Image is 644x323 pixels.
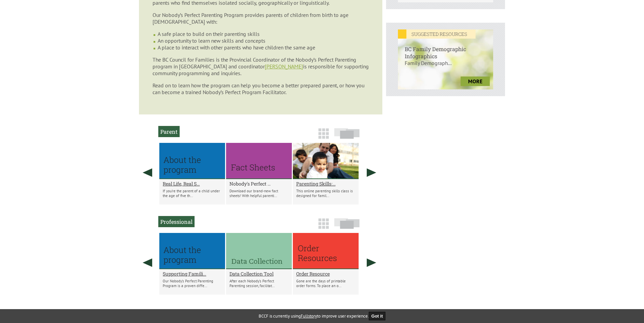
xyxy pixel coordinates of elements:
p: Family Demograph... [398,60,493,73]
a: Slide View [332,221,362,232]
a: Data Collection Tool [229,271,288,277]
img: grid-icon.png [318,128,329,139]
a: [PERSON_NAME] [265,63,303,70]
li: Parenting Skills: 0-5 [293,143,359,204]
a: Real Life, Real S... [163,180,222,187]
p: Our Nobody’s Perfect Parenting Program is a proven diffe... [163,279,222,288]
li: A safe place to build on their parenting skills [158,30,369,37]
p: Gone are the days of printable order forms. To place an o... [296,279,355,288]
a: Grid View [316,221,331,232]
img: grid-icon.png [318,218,329,229]
p: If you’re the parent of a child under the age of five th... [163,189,222,198]
a: Parenting Skills:... [296,180,355,187]
img: slide-icon.png [334,218,360,229]
a: Nobody's Perfect ... [229,180,288,187]
a: Fullstory [301,313,317,319]
p: After each Nobody’s Perfect Parenting session, facilitat... [229,279,288,288]
p: Read on to learn how the program can help you become a better prepared parent, or how you can bec... [153,82,369,95]
a: Slide View [332,131,362,142]
h2: Parent [158,126,180,137]
img: slide-icon.png [334,128,360,139]
p: The BC Council for Families is the Provincial Coordinator of the Nobody’s Perfect Parenting progr... [153,56,369,77]
a: Grid View [316,131,331,142]
li: Order Resource [293,233,359,295]
h6: BC Family Demographic Infographics [398,39,493,60]
em: SUGGESTED RESOURCES [398,29,476,39]
li: A place to interact with other parents who have children the same age [158,44,369,51]
button: Got it [369,312,386,320]
li: Data Collection Tool [226,233,292,295]
p: Our Nobody’s Perfect Parenting Program provides parents of children from birth to age [DEMOGRAPHI... [153,12,369,25]
a: Supporting Famili... [163,271,222,277]
a: more [461,77,490,86]
h2: Professional [158,216,195,227]
li: An opportunity to learn new skills and concepts [158,37,369,44]
a: Order Resource [296,271,355,277]
li: Nobody's Perfect Fact Sheets [226,143,292,204]
p: This online parenting skills class is designed for famil... [296,189,355,198]
li: Supporting Families, Reducing Risk [159,233,225,295]
li: Real Life, Real Support for Positive Parenting [159,143,225,204]
p: Download our brand-new fact sheets! With helpful parenti... [229,189,288,198]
